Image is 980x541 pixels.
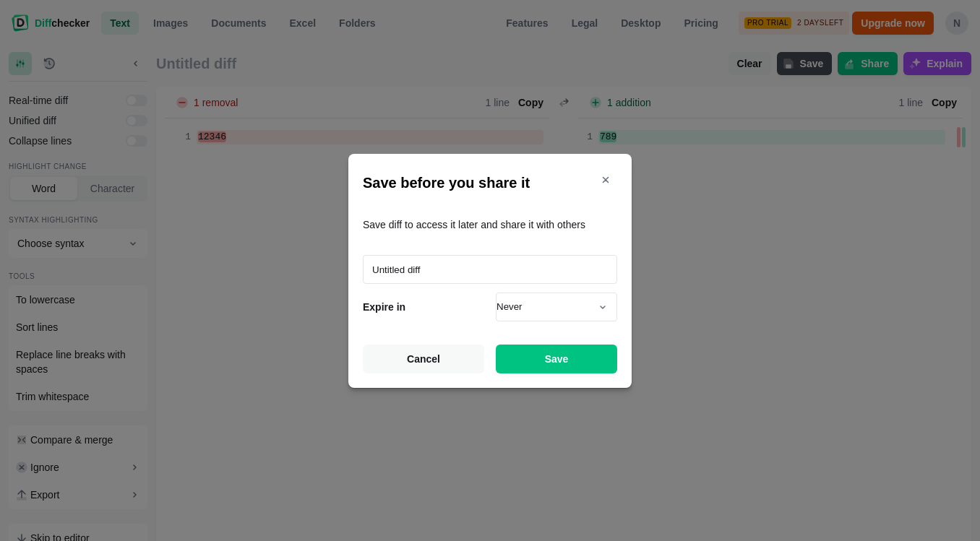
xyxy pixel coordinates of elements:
button: Close modal [594,168,617,191]
span: Save diff to access it later and share it with others [363,217,617,232]
span: Save [542,352,572,366]
button: Cancel [363,345,484,373]
span: Expire in [363,300,484,314]
span: Cancel [404,352,443,366]
h2: Save before you share it [363,171,617,194]
button: Save [496,345,617,373]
